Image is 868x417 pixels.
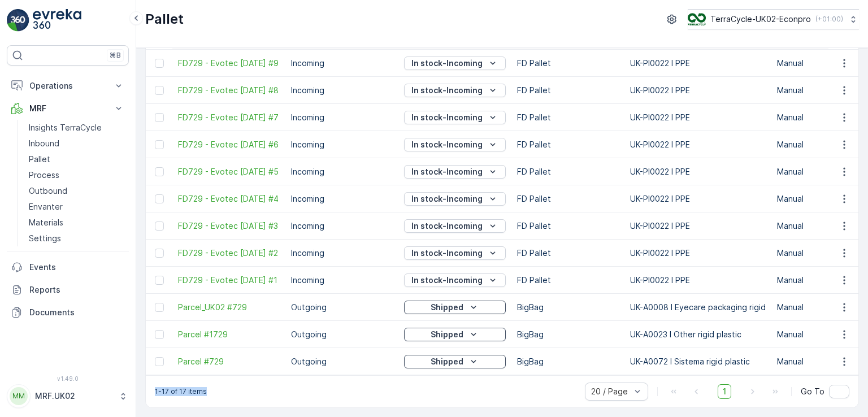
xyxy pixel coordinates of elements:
p: In stock-Incoming [411,139,483,150]
button: In stock-Incoming [404,138,506,151]
span: FD729 - Evotec [DATE] #4 [178,193,280,205]
p: In stock-Incoming [411,247,483,259]
a: Insights TerraCycle [24,120,129,136]
td: Incoming [285,77,398,104]
p: ⌘B [110,51,121,60]
div: Toggle Row Selected [155,357,164,366]
div: Toggle Row Selected [155,303,164,312]
a: FD729 - Evotec 12.08.2025 #6 [178,139,280,150]
button: In stock-Incoming [404,246,506,260]
td: UK-PI0022 I PPE [624,212,771,240]
a: Settings [24,231,129,246]
img: logo_light-DOdMpM7g.png [33,9,81,32]
td: Incoming [285,212,398,240]
td: Outgoing [285,348,398,375]
div: Toggle Row Selected [155,194,164,203]
p: TerraCycle-UK02-Econpro [710,14,811,25]
span: FD729 - Evotec [DATE] #7 [178,112,280,123]
p: Insights TerraCycle [29,122,102,133]
a: FD729 - Evotec 12.08.2025 #8 [178,85,280,96]
span: FD729 - Evotec [DATE] #1 [178,275,280,286]
p: Inbound [29,138,59,149]
td: FD Pallet [511,131,624,158]
button: In stock-Incoming [404,57,506,70]
td: Incoming [285,185,398,212]
td: Incoming [285,267,398,294]
td: FD Pallet [511,267,624,294]
div: Toggle Row Selected [155,113,164,122]
td: UK-PI0022 I PPE [624,104,771,131]
p: Pallet [29,154,50,165]
a: Inbound [24,136,129,151]
a: Process [24,167,129,183]
td: FD Pallet [511,77,624,104]
button: TerraCycle-UK02-Econpro(+01:00) [688,9,859,29]
td: UK-PI0022 I PPE [624,131,771,158]
a: Events [7,256,129,279]
p: In stock-Incoming [411,166,483,177]
div: Toggle Row Selected [155,276,164,285]
td: Incoming [285,104,398,131]
p: Settings [29,233,61,244]
td: Incoming [285,50,398,77]
a: FD729 - Evotec 12.08.2025 #7 [178,112,280,123]
p: In stock-Incoming [411,275,483,286]
span: FD729 - Evotec [DATE] #5 [178,166,280,177]
span: Go To [801,386,824,397]
a: Parcel #729 [178,356,280,367]
button: Shipped [404,328,506,341]
td: FD Pallet [511,240,624,267]
p: Outbound [29,185,67,197]
div: Toggle Row Selected [155,249,164,258]
a: FD729 - Evotec 12.08.2025 #2 [178,247,280,259]
p: ( +01:00 ) [815,15,843,24]
td: FD Pallet [511,50,624,77]
td: FD Pallet [511,158,624,185]
td: UK-A0023 I Other rigid plastic [624,321,771,348]
button: In stock-Incoming [404,192,506,206]
div: MM [10,387,28,405]
td: Incoming [285,158,398,185]
td: Incoming [285,131,398,158]
p: In stock-Incoming [411,193,483,205]
a: Envanter [24,199,129,215]
td: FD Pallet [511,212,624,240]
p: Shipped [431,356,463,367]
p: Process [29,170,59,181]
span: FD729 - Evotec [DATE] #8 [178,85,280,96]
p: Documents [29,307,124,318]
p: In stock-Incoming [411,112,483,123]
p: MRF [29,103,106,114]
p: Materials [29,217,63,228]
button: Shipped [404,301,506,314]
td: UK-PI0022 I PPE [624,240,771,267]
button: In stock-Incoming [404,165,506,179]
a: Materials [24,215,129,231]
p: Reports [29,284,124,296]
img: logo [7,9,29,32]
td: BigBag [511,294,624,321]
td: UK-PI0022 I PPE [624,158,771,185]
a: Parcel_UK02 #729 [178,302,280,313]
td: UK-PI0022 I PPE [624,267,771,294]
button: Operations [7,75,129,97]
p: In stock-Incoming [411,85,483,96]
td: BigBag [511,321,624,348]
td: FD Pallet [511,185,624,212]
span: FD729 - Evotec [DATE] #9 [178,58,280,69]
span: v 1.49.0 [7,375,129,382]
td: Incoming [285,240,398,267]
a: Pallet [24,151,129,167]
div: Toggle Row Selected [155,221,164,231]
div: Toggle Row Selected [155,330,164,339]
p: Events [29,262,124,273]
td: UK-A0008 I Eyecare packaging rigid [624,294,771,321]
button: MRF [7,97,129,120]
span: FD729 - Evotec [DATE] #2 [178,247,280,259]
span: Parcel #1729 [178,329,280,340]
a: FD729 - Evotec 12.08.2025 #4 [178,193,280,205]
a: Documents [7,301,129,324]
button: MMMRF.UK02 [7,384,129,408]
p: Operations [29,80,106,92]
